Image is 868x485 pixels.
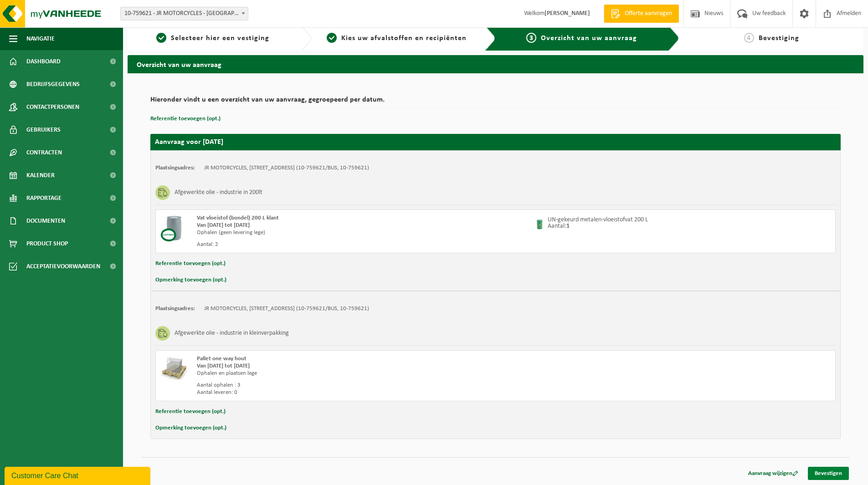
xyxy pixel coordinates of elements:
[26,96,79,118] span: Contactpersonen
[197,215,279,221] span: Vat vloeistof (bondel) 200 L klant
[197,222,250,228] strong: Van [DATE] tot [DATE]
[128,55,863,73] h2: Overzicht van uw aanvraag
[26,255,100,278] span: Acceptatievoorwaarden
[155,258,226,270] button: Referentie toevoegen (opt.)
[197,356,247,362] span: Pallet one way hout
[26,164,55,187] span: Kalender
[156,33,166,43] span: 1
[548,217,648,223] p: UN-gekeurd metalen-vloeistofvat 200 L
[155,274,226,286] button: Opmerking toevoegen (opt.)
[150,96,841,108] h2: Hieronder vindt u een overzicht van uw aanvraag, gegroepeerd per datum.
[204,164,369,172] td: JR MOTORCYCLES, [STREET_ADDRESS] (10-759621/BUS, 10-759621)
[121,7,248,20] span: 10-759621 - JR MOTORCYCLES - KORTRIJK
[548,223,648,230] p: Aantal:
[759,35,799,42] span: Bevestiging
[741,467,805,480] a: Aanvraag wijzigen
[566,223,570,230] strong: 1
[26,187,62,209] span: Rapportage
[204,305,369,312] td: JR MOTORCYCLES, [STREET_ADDRESS] (10-759621/BUS, 10-759621)
[197,382,532,389] div: Aantal ophalen : 3
[526,33,536,43] span: 3
[175,185,262,200] h3: Afgewerkte olie - industrie in 200lt
[544,10,590,17] strong: [PERSON_NAME]
[197,389,532,396] div: Aantal leveren: 0
[120,7,248,20] span: 10-759621 - JR MOTORCYCLES - KORTRIJK
[197,229,532,236] div: Ophalen (geen levering lege)
[175,326,289,341] h3: Afgewerkte olie - industrie in kleinverpakking
[541,35,637,42] span: Overzicht van uw aanvraag
[5,465,152,485] iframe: chat widget
[26,73,80,96] span: Bedrijfsgegevens
[604,5,679,23] a: Offerte aanvragen
[534,219,545,230] img: 01-000240
[155,306,195,311] strong: Plaatsingsadres:
[197,370,532,377] div: Ophalen en plaatsen lege
[808,467,849,480] a: Bevestigen
[197,363,250,369] strong: Van [DATE] tot [DATE]
[26,209,65,232] span: Documenten
[160,355,188,383] img: LP-PA-00000-WDN-11.png
[155,406,226,418] button: Referentie toevoegen (opt.)
[316,33,478,44] a: 2Kies uw afvalstoffen en recipiënten
[171,35,269,42] span: Selecteer hier een vestiging
[160,214,188,242] img: LP-LD-00200-CU.png
[26,141,62,164] span: Contracten
[197,241,532,248] div: Aantal: 2
[150,113,221,125] button: Referentie toevoegen (opt.)
[155,165,195,171] strong: Plaatsingsadres:
[26,50,61,73] span: Dashboard
[155,138,223,146] strong: Aanvraag voor [DATE]
[132,33,293,44] a: 1Selecteer hier een vestiging
[744,33,754,43] span: 4
[327,33,337,43] span: 2
[341,35,467,42] span: Kies uw afvalstoffen en recipiënten
[26,27,55,50] span: Navigatie
[26,232,68,255] span: Product Shop
[622,9,674,18] span: Offerte aanvragen
[155,422,226,434] button: Opmerking toevoegen (opt.)
[26,118,61,141] span: Gebruikers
